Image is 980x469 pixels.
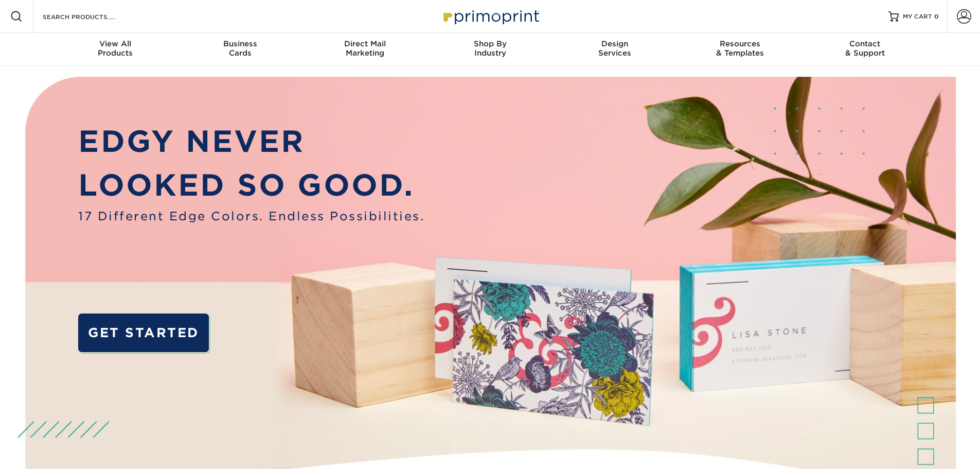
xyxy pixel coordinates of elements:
div: & Templates [678,39,803,58]
a: Contact& Support [803,33,928,66]
div: Marketing [302,39,427,58]
a: Direct MailMarketing [302,33,427,66]
div: Industry [427,39,553,58]
div: Services [553,39,678,58]
input: SEARCH PRODUCTS..... [42,10,142,23]
span: Shop By [427,39,553,48]
p: LOOKED SO GOOD. [78,163,424,207]
a: Shop ByIndustry [427,33,553,66]
a: GET STARTED [78,314,208,352]
div: Products [53,39,178,58]
span: Resources [678,39,803,48]
div: Cards [177,39,302,58]
div: & Support [803,39,928,58]
span: Direct Mail [302,39,427,48]
span: MY CART [903,12,932,21]
a: DesignServices [553,33,678,66]
span: Business [177,39,302,48]
a: Resources& Templates [678,33,803,66]
span: Design [553,39,678,48]
a: View AllProducts [53,33,178,66]
a: BusinessCards [177,33,302,66]
p: EDGY NEVER [78,119,424,164]
span: 17 Different Edge Colors. Endless Possibilities. [78,207,424,225]
span: Contact [803,39,928,48]
span: View All [53,39,178,48]
span: 0 [934,13,939,20]
img: Primoprint [439,5,542,27]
